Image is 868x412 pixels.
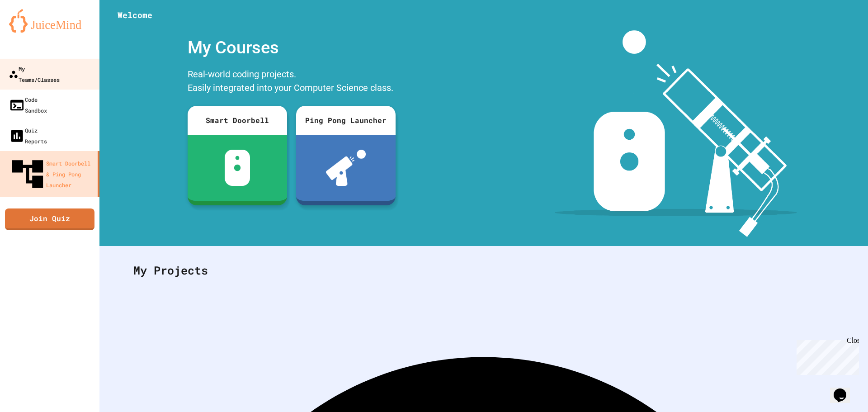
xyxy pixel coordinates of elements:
[9,125,47,147] div: Quiz Reports
[830,376,859,403] iframe: chat widget
[225,150,250,186] img: sdb-white.svg
[183,65,400,99] div: Real-world coding projects. Easily integrated into your Computer Science class.
[188,106,287,135] div: Smart Doorbell
[555,30,797,237] img: banner-image-my-projects.png
[296,106,396,135] div: Ping Pong Launcher
[9,9,90,33] img: logo-orange.svg
[793,336,859,375] iframe: chat widget
[5,208,94,230] a: Join Quiz
[9,63,60,85] div: My Teams/Classes
[4,4,62,57] div: Chat with us now!Close
[326,150,366,186] img: ppl-with-ball.png
[183,30,400,65] div: My Courses
[9,156,94,193] div: Smart Doorbell & Ping Pong Launcher
[124,253,843,288] div: My Projects
[9,94,47,116] div: Code Sandbox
